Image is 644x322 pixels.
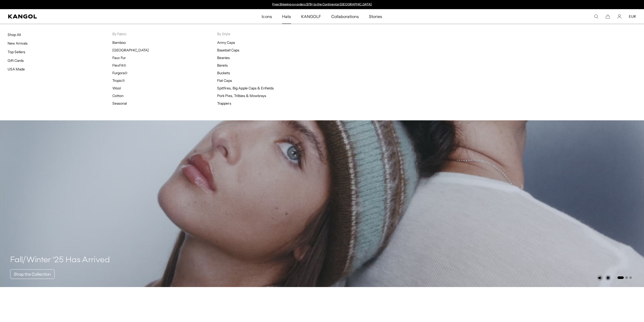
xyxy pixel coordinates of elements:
[217,63,228,68] a: Berets
[112,86,121,90] a: Wool
[217,101,231,106] a: Trappers
[217,86,274,90] a: Spitfires, Big Apple Caps & Enfields
[112,48,149,52] a: [GEOGRAPHIC_DATA]
[112,40,126,45] a: Bamboo
[257,9,277,24] a: Icons
[217,93,266,98] a: Pork Pies, Trilbies & Mowbrays
[617,276,624,279] button: Go to slide 1
[277,9,296,24] a: Hats
[217,32,322,36] p: By Style
[112,55,126,60] a: Faux Fur
[364,9,387,24] a: Stories
[8,14,174,18] a: Kangol
[605,275,611,281] button: Pause
[8,32,21,37] a: Shop All
[217,55,230,60] a: Beanies
[617,275,632,279] ul: Select a slide to show
[272,2,372,6] a: Free Shipping on orders $79+ to the Continental [GEOGRAPHIC_DATA]
[10,269,55,279] a: Shop the Collection
[331,9,359,24] span: Collaborations
[629,276,632,279] button: Go to slide 3
[112,32,217,36] p: By Fabric
[8,41,28,46] a: New Arrivals
[270,3,374,7] div: Announcement
[606,14,610,19] button: Cart
[597,275,603,281] button: Unmute
[112,78,125,83] a: Tropic®
[625,276,628,279] button: Go to slide 2
[326,9,364,24] a: Collaborations
[217,78,232,83] a: Flat Caps
[296,9,326,24] a: KANGOLF
[617,14,622,19] a: Account
[8,50,25,54] a: Top Sellers
[629,14,636,19] button: EUR
[112,63,126,68] a: FlexFit®
[112,71,128,75] a: Furgora®
[262,9,272,24] span: Icons
[282,9,291,24] span: Hats
[217,48,239,52] a: Baseball Caps
[369,9,382,24] span: Stories
[270,3,374,7] div: 1 of 2
[8,58,24,63] a: Gift Cards
[301,9,321,24] span: KANGOLF
[112,101,127,106] a: Seasonal
[594,14,598,19] summary: Search here
[112,93,123,98] a: Cotton
[217,71,230,75] a: Buckets
[10,255,110,265] h4: Fall/Winter ‘25 Has Arrived
[8,67,25,71] a: USA Made
[270,3,374,7] slideshow-component: Announcement bar
[217,40,235,45] a: Army Caps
